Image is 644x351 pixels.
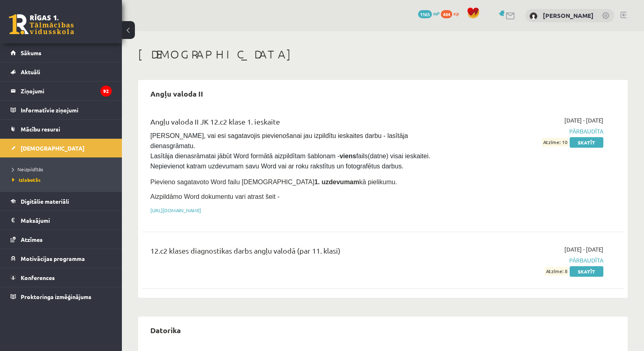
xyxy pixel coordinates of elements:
a: Skatīt [570,266,603,277]
a: [DEMOGRAPHIC_DATA] [11,139,112,157]
span: [DEMOGRAPHIC_DATA] [21,144,85,152]
span: 444 [441,10,452,18]
span: Mācību resursi [21,125,60,133]
span: Sākums [21,49,41,56]
legend: Ziņojumi [21,82,112,100]
span: Neizpildītās [12,166,43,172]
a: 444 xp [441,10,463,17]
a: Informatīvie ziņojumi [11,101,112,119]
span: [DATE] - [DATE] [564,116,603,125]
div: Angļu valoda II JK 12.c2 klase 1. ieskaite [150,116,448,131]
h2: Angļu valoda II [142,84,211,103]
span: Aizpildāmo Word dokumentu vari atrast šeit - [150,193,280,200]
a: Izlabotās [12,176,114,183]
span: Pārbaudīta [460,256,603,265]
h1: [DEMOGRAPHIC_DATA] [138,47,628,61]
span: Digitālie materiāli [21,198,69,205]
div: 12.c2 klases diagnostikas darbs angļu valodā (par 11. klasi) [150,245,448,260]
i: 92 [100,86,112,97]
span: Motivācijas programma [21,255,85,262]
a: Rīgas 1. Tālmācības vidusskola [9,14,74,34]
span: Atzīmes [21,236,43,243]
a: Digitālie materiāli [11,192,112,211]
strong: viens [340,153,356,159]
a: Ziņojumi92 [11,82,112,100]
a: 1165 mP [418,10,440,17]
a: [URL][DOMAIN_NAME] [150,207,201,213]
span: Atzīme: 10 [542,138,568,146]
span: Proktoringa izmēģinājums [21,293,91,300]
img: Artjoms Rinkevičs [529,12,538,20]
span: Atzīme: 8 [545,267,568,276]
span: 1165 [418,10,432,18]
span: Konferences [21,274,55,281]
a: Sākums [11,43,112,62]
a: Konferences [11,268,112,287]
a: Maksājumi [11,211,112,230]
span: Pievieno sagatavoto Word failu [DEMOGRAPHIC_DATA] kā pielikumu. [150,179,397,185]
a: Neizpildītās [12,166,114,173]
a: Skatīt [570,137,603,148]
span: Pārbaudīta [460,127,603,136]
a: Atzīmes [11,230,112,249]
span: Izlabotās [12,177,41,183]
strong: 1. uzdevumam [314,179,359,185]
a: Aktuāli [11,62,112,81]
legend: Informatīvie ziņojumi [21,101,112,119]
h2: Datorika [142,321,189,340]
a: Mācību resursi [11,120,112,138]
span: Aktuāli [21,68,40,75]
a: Motivācijas programma [11,249,112,268]
a: [PERSON_NAME] [543,11,594,19]
span: [DATE] - [DATE] [564,245,603,254]
legend: Maksājumi [21,211,112,230]
span: xp [453,10,459,17]
span: mP [433,10,440,17]
span: [PERSON_NAME], vai esi sagatavojis pievienošanai jau izpildītu ieskaites darbu - lasītāja dienasg... [150,132,432,170]
a: Proktoringa izmēģinājums [11,287,112,306]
